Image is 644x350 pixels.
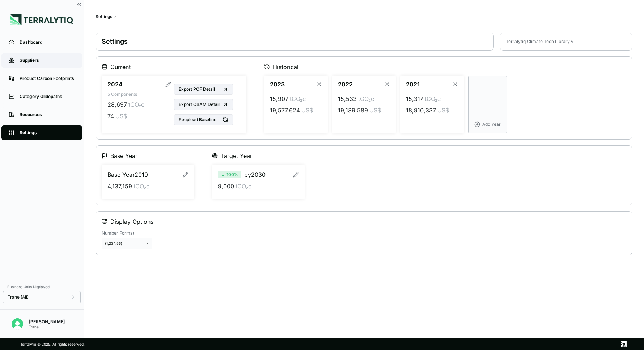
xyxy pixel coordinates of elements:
[20,57,75,63] div: Suppliers
[110,63,131,71] span: Current
[406,106,436,115] span: 18,910,337
[102,37,488,46] h1: Settings
[425,94,441,103] span: tCO₂e
[174,84,233,95] button: Export PCF Detail
[115,112,127,120] span: US$
[107,80,123,89] span: 2024
[102,230,152,236] label: Number Format
[406,80,420,89] span: 2021
[20,94,75,99] div: Category Glidepaths
[338,94,357,103] span: 15,533
[107,182,132,191] span: 4,137,159
[10,14,73,25] img: Logo
[406,94,423,103] span: 15,317
[358,94,374,103] span: tCO₂e
[8,294,29,300] span: Trane (All)
[270,80,285,89] span: 2023
[110,217,153,226] span: Display Options
[218,182,234,191] span: 9,000
[290,94,306,103] span: tCO₂e
[244,170,266,179] span: by 2030
[179,102,220,107] span: Export CBAM Detail
[20,76,75,81] div: Product Carbon Footprints
[468,76,507,133] button: Add Year
[107,112,114,120] span: 74
[107,170,148,179] span: Base Year 2019
[338,80,353,89] span: 2022
[114,14,116,20] span: ›
[134,182,149,191] span: tCO₂e
[273,63,298,71] span: Historical
[270,94,288,103] span: 15,907
[96,14,112,20] div: Settings
[179,86,215,92] span: Export PCF Detail
[29,325,65,329] div: Trane
[20,39,75,45] div: Dashboard
[236,182,251,191] span: tCO₂e
[221,151,252,160] span: Target Year
[3,282,81,291] div: Business Units Displayed
[107,100,127,109] span: 28,697
[338,106,368,115] span: 19,139,589
[110,151,137,160] span: Base Year
[107,91,171,97] div: 5 Components
[20,112,75,118] div: Resources
[20,130,75,136] div: Settings
[102,238,152,249] button: (1,234.56)
[301,106,313,115] span: US$
[9,315,26,333] button: Open user button
[12,318,23,330] img: Nitin Shetty
[270,106,300,115] span: 19,577,624
[506,39,573,44] div: Terralytiq Climate Tech Library v
[29,319,65,325] div: [PERSON_NAME]
[226,172,238,178] span: 100 %
[174,99,233,110] button: Export CBAM Detail
[128,100,144,109] span: tCO₂e
[482,121,501,127] span: Add Year
[437,106,449,115] span: US$
[174,114,233,125] button: Reupload Baseline
[369,106,381,115] span: US$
